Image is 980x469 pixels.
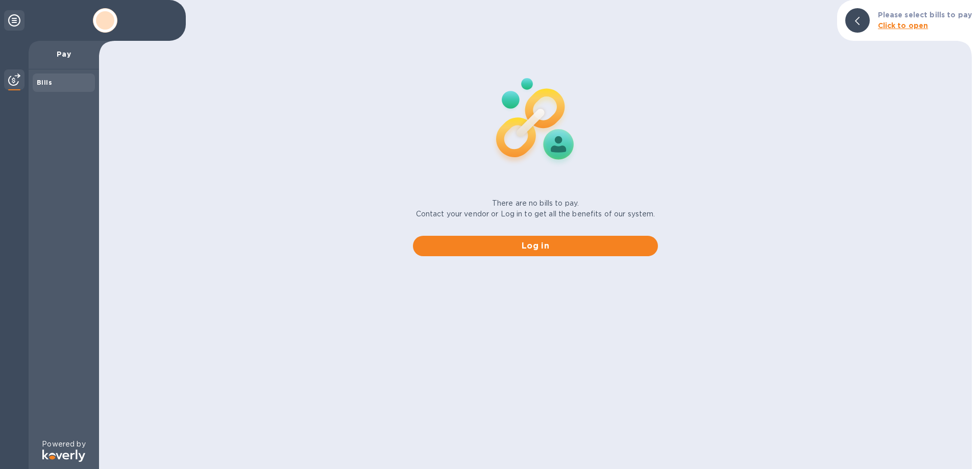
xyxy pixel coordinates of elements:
p: There are no bills to pay. Contact your vendor or Log in to get all the benefits of our system. [416,198,655,219]
b: Click to open [878,21,928,30]
span: Log in [421,240,650,252]
p: Pay [37,49,91,59]
p: Powered by [42,439,85,450]
b: Bills [37,79,52,86]
button: Log in [413,236,658,256]
b: Please select bills to pay [878,11,972,19]
img: Logo [42,450,85,462]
